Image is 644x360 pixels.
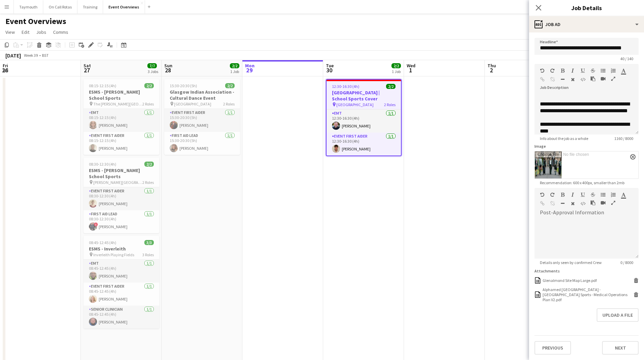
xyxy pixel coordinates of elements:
a: Comms [50,28,71,37]
span: 2/2 [144,83,154,88]
span: Details only seen by confirmed Crew [534,260,607,265]
app-job-card: 12:30-16:30 (4h)2/2[GEOGRAPHIC_DATA] | School Sports Cover [GEOGRAPHIC_DATA]2 RolesEMT1/112:30-16... [326,79,402,156]
button: Paste as plain text [591,76,595,81]
h3: ESMS - [PERSON_NAME] School Sports [84,167,159,179]
span: 12:30-16:30 (4h) [332,84,359,89]
button: Strikethrough [591,192,595,197]
h3: ESMS - [PERSON_NAME] School Sports [84,89,159,101]
button: Ordered List [611,192,616,197]
a: Edit [19,28,32,37]
app-card-role: Event First Aider1/108:45-12:45 (4h)[PERSON_NAME] [84,283,159,306]
div: Job Ad [529,16,644,32]
button: Strikethrough [591,68,595,73]
span: [PERSON_NAME][GEOGRAPHIC_DATA] [93,180,142,185]
button: Italic [570,192,575,197]
app-card-role: First Aid Lead1/115:30-20:30 (5h)[PERSON_NAME] [164,132,240,155]
span: Sun [164,63,172,69]
button: Clear Formatting [570,77,575,82]
button: Taymouth [14,0,43,14]
span: Wed [407,63,415,69]
app-card-role: Event First Aider1/108:30-12:30 (4h)[PERSON_NAME] [84,187,159,210]
span: ! [94,222,98,226]
a: Jobs [33,28,49,37]
button: Underline [580,68,585,73]
button: Undo [540,192,545,197]
span: 2/2 [225,83,235,88]
h1: Event Overviews [5,16,66,26]
button: Text Color [621,68,626,73]
app-card-role: Senior Clinician1/108:45-12:45 (4h)[PERSON_NAME] [84,306,159,329]
h3: ESMS - Inverleith [84,246,159,252]
h3: [GEOGRAPHIC_DATA] | School Sports Cover [327,90,401,102]
span: 2/2 [386,84,396,89]
button: Unordered List [601,68,605,73]
span: Tue [326,63,334,69]
button: Fullscreen [611,76,616,81]
app-job-card: 08:15-12:15 (4h)2/2ESMS - [PERSON_NAME] School Sports The [PERSON_NAME][GEOGRAPHIC_DATA]2 RolesEM... [84,79,159,155]
button: Underline [580,192,585,197]
span: 3/3 [144,240,154,245]
span: [GEOGRAPHIC_DATA] [336,102,374,107]
span: 1160 / 8000 [609,136,639,141]
span: Thu [487,63,496,69]
span: View [5,29,15,35]
span: Info about the job as a whole [534,136,594,141]
app-job-card: 15:30-20:30 (5h)2/2Glasgow Indian Association - Cultural Dance Event [GEOGRAPHIC_DATA]2 RolesEven... [164,79,240,155]
span: Fri [3,63,8,69]
span: 2/2 [144,162,154,167]
span: 2/2 [391,63,401,68]
span: 27 [82,66,91,74]
button: Text Color [621,192,626,197]
button: Horizontal Line [560,77,565,82]
span: 08:30-12:30 (4h) [89,162,116,167]
button: Redo [550,192,555,197]
h3: Job Details [529,3,644,12]
span: Sat [84,63,91,69]
span: Inverleith Playing Fields [93,252,134,257]
h3: Glasgow Indian Association - Cultural Dance Event [164,89,240,101]
button: Italic [570,68,575,73]
div: Alphamed Scotland - Glenalmond College Sports - Medical Operations Plan V2.pdf [543,287,632,302]
button: HTML Code [580,201,585,206]
span: Edit [22,29,29,35]
span: 2 Roles [223,101,235,106]
span: 2 [486,66,496,74]
a: View [3,28,18,37]
button: Clear Formatting [570,201,575,206]
div: 1 Job [230,69,239,74]
button: Upload a file [597,308,639,322]
div: BST [42,53,49,58]
span: 1 [406,66,415,74]
button: HTML Code [580,77,585,82]
button: Next [602,341,639,355]
button: Insert video [601,200,605,206]
span: 0 / 8000 [615,260,639,265]
app-job-card: 08:30-12:30 (4h)2/2ESMS - [PERSON_NAME] School Sports [PERSON_NAME][GEOGRAPHIC_DATA]2 RolesEvent ... [84,158,159,233]
button: Undo [540,68,545,73]
app-card-role: First Aid Lead1/108:30-12:30 (4h)![PERSON_NAME] [84,210,159,233]
app-card-role: Event First Aider1/115:30-20:30 (5h)[PERSON_NAME] [164,109,240,132]
span: Jobs [36,29,46,35]
div: 3 Jobs [148,69,158,74]
span: Recommendation: 600 x 400px, smaller than 2mb [534,180,630,185]
app-card-role: EMT1/112:30-16:30 (4h)[PERSON_NAME] [327,110,401,133]
button: Insert video [601,76,605,81]
span: 29 [244,66,255,74]
button: Ordered List [611,68,616,73]
span: 2 Roles [142,101,154,106]
app-card-role: EMT1/108:45-12:45 (4h)[PERSON_NAME] [84,260,159,283]
span: 3 Roles [142,252,154,257]
span: 08:15-12:15 (4h) [89,83,116,88]
span: 15:30-20:30 (5h) [170,83,197,88]
button: Fullscreen [611,200,616,206]
div: 08:45-12:45 (4h)3/3ESMS - Inverleith Inverleith Playing Fields3 RolesEMT1/108:45-12:45 (4h)[PERSO... [84,236,159,329]
app-card-role: Event First Aider1/112:30-16:30 (4h)[PERSON_NAME] [327,133,401,155]
span: 7/7 [147,63,157,68]
button: Paste as plain text [591,200,595,206]
button: Bold [560,192,565,197]
button: Bold [560,68,565,73]
span: Week 39 [22,53,39,58]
